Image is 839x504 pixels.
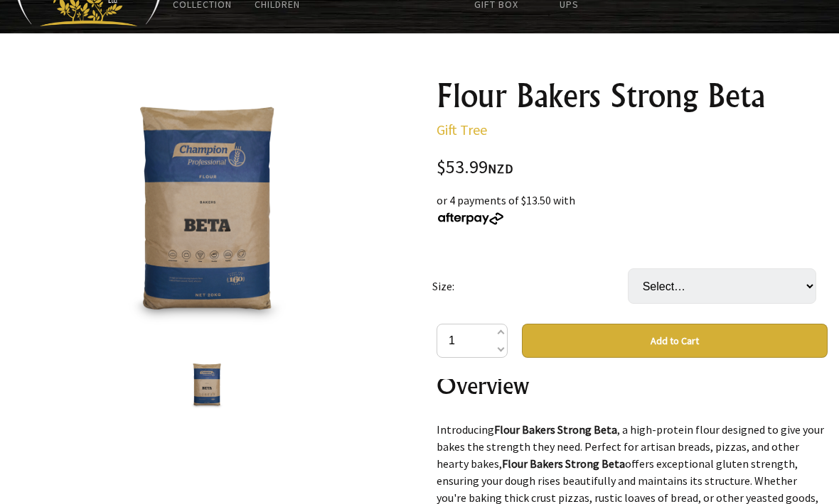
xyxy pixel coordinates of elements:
img: Flour Bakers Strong Beta [77,80,338,340]
a: Gift Tree [437,121,487,139]
img: Afterpay [437,213,505,226]
button: Add to Cart [522,324,828,358]
td: Size: [432,249,628,324]
span: NZD [488,161,513,177]
div: $53.99 [437,159,828,178]
h2: Overview [437,369,828,403]
strong: Flour Bakers Strong Beta [502,457,625,471]
strong: Flour Bakers Strong Beta [494,423,617,437]
img: Flour Bakers Strong Beta [180,358,234,412]
div: or 4 payments of $13.50 with [437,192,828,226]
h1: Flour Bakers Strong Beta [437,80,828,114]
